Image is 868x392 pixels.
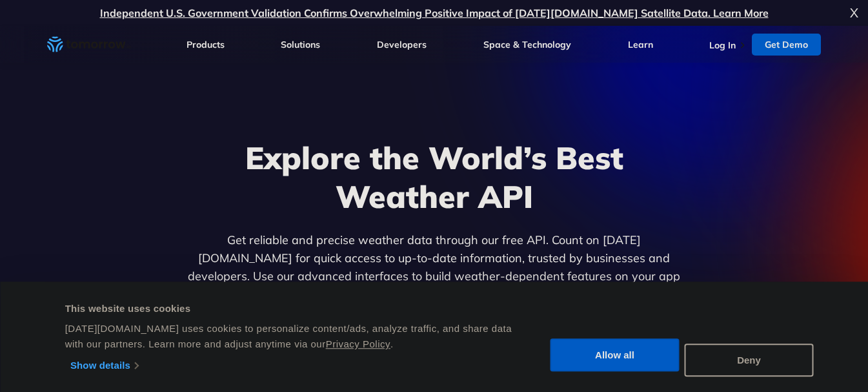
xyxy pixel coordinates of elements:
a: Learn [628,39,653,50]
a: Get Demo [752,34,821,56]
a: Developers [377,39,427,50]
a: Log In [709,39,736,51]
button: Deny [685,344,814,377]
a: Privacy Policy [326,338,390,349]
h1: Explore the World’s Best Weather API [185,138,683,216]
a: Home link [47,35,131,54]
a: Independent U.S. Government Validation Confirms Overwhelming Positive Impact of [DATE][DOMAIN_NAM... [100,6,769,19]
div: This website uses cookies [65,301,528,316]
a: Show details [70,356,138,375]
button: Allow all [550,339,680,372]
a: Space & Technology [483,39,571,50]
a: Solutions [281,39,320,50]
div: [DATE][DOMAIN_NAME] uses cookies to personalize content/ads, analyze traffic, and share data with... [65,321,528,352]
a: Products [187,39,225,50]
p: Get reliable and precise weather data through our free API. Count on [DATE][DOMAIN_NAME] for quic... [185,231,683,304]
